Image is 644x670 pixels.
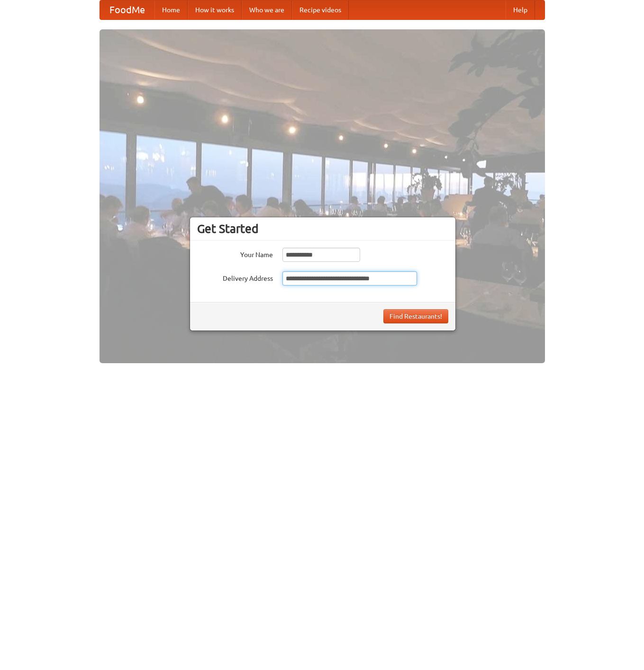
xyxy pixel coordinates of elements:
a: FoodMe [100,0,154,19]
label: Your Name [197,248,273,259]
a: Help [506,0,535,19]
label: Delivery Address [197,271,273,283]
a: Home [154,0,188,19]
button: Find Restaurants! [383,309,448,323]
a: Who we are [242,0,292,19]
h3: Get Started [197,222,448,236]
a: Recipe videos [292,0,349,19]
a: How it works [188,0,242,19]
